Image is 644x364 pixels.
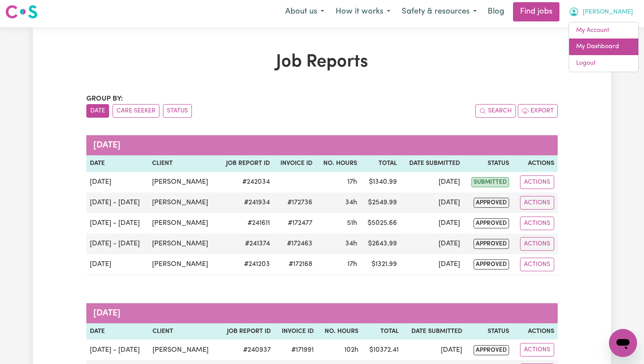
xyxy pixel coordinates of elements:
[513,155,558,172] th: Actions
[86,135,558,155] caption: [DATE]
[362,339,402,360] td: $ 10372.41
[520,175,554,189] button: Actions
[218,155,273,172] th: Job Report ID
[218,234,273,254] td: # 241374
[361,213,400,234] td: $ 5025.66
[86,172,149,192] td: [DATE]
[344,346,358,353] span: 102 hours
[475,104,516,118] button: Search
[5,2,38,22] a: Careseekers logo
[361,155,400,172] th: Total
[569,22,638,39] a: My Account
[474,345,509,355] span: approved
[149,323,218,340] th: Client
[361,254,400,275] td: $ 1321.99
[86,104,109,118] button: sort invoices by date
[400,254,464,275] td: [DATE]
[86,303,558,323] caption: [DATE]
[520,258,554,271] button: Actions
[273,192,316,213] td: #172736
[474,259,509,269] span: approved
[361,172,400,192] td: $ 1340.99
[218,172,273,192] td: # 242034
[86,95,123,102] span: Group by:
[345,240,357,247] span: 34 hours
[218,192,273,213] td: # 241934
[149,172,218,192] td: [PERSON_NAME]
[86,52,558,73] h1: Job Reports
[86,254,149,275] td: [DATE]
[86,323,149,340] th: Date
[273,254,316,275] td: #172168
[274,339,317,360] td: #171991
[520,343,554,357] button: Actions
[482,2,510,21] a: Blog
[163,104,192,118] button: sort invoices by paid status
[513,323,558,340] th: Actions
[361,234,400,254] td: $ 2643.99
[86,213,149,234] td: [DATE] - [DATE]
[218,213,273,234] td: # 241611
[347,261,357,268] span: 17 hours
[218,323,274,340] th: Job Report ID
[149,339,218,360] td: [PERSON_NAME]
[569,38,638,55] a: My Dashboard
[400,155,464,172] th: Date Submitted
[402,339,466,360] td: [DATE]
[347,220,357,227] span: 51 hours
[218,339,274,360] td: # 240937
[471,177,509,187] span: submitted
[149,192,218,213] td: [PERSON_NAME]
[563,3,639,21] button: My Account
[402,323,466,340] th: Date Submitted
[400,192,464,213] td: [DATE]
[149,234,218,254] td: [PERSON_NAME]
[520,217,554,230] button: Actions
[280,3,330,21] button: About us
[316,155,361,172] th: No. Hours
[86,339,149,360] td: [DATE] - [DATE]
[569,55,638,72] a: Logout
[474,198,509,208] span: approved
[520,196,554,210] button: Actions
[345,199,357,206] span: 34 hours
[317,323,362,340] th: No. Hours
[113,104,159,118] button: sort invoices by care seeker
[609,329,637,357] iframe: Button to launch messaging window
[347,178,357,185] span: 17 hours
[273,234,316,254] td: #172463
[520,237,554,251] button: Actions
[396,3,482,21] button: Safety & resources
[86,192,149,213] td: [DATE] - [DATE]
[149,254,218,275] td: [PERSON_NAME]
[273,155,316,172] th: Invoice ID
[361,192,400,213] td: $ 2549.99
[400,234,464,254] td: [DATE]
[274,323,317,340] th: Invoice ID
[362,323,402,340] th: Total
[513,2,559,21] a: Find jobs
[5,4,38,20] img: Careseekers logo
[86,155,149,172] th: Date
[474,239,509,249] span: approved
[583,7,633,17] span: [PERSON_NAME]
[474,218,509,228] span: approved
[466,323,513,340] th: Status
[400,213,464,234] td: [DATE]
[218,254,273,275] td: # 241203
[400,172,464,192] td: [DATE]
[518,104,558,118] button: Export
[464,155,513,172] th: Status
[569,22,639,72] div: My Account
[330,3,396,21] button: How it works
[149,213,218,234] td: [PERSON_NAME]
[273,213,316,234] td: #172477
[86,234,149,254] td: [DATE] - [DATE]
[149,155,218,172] th: Client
